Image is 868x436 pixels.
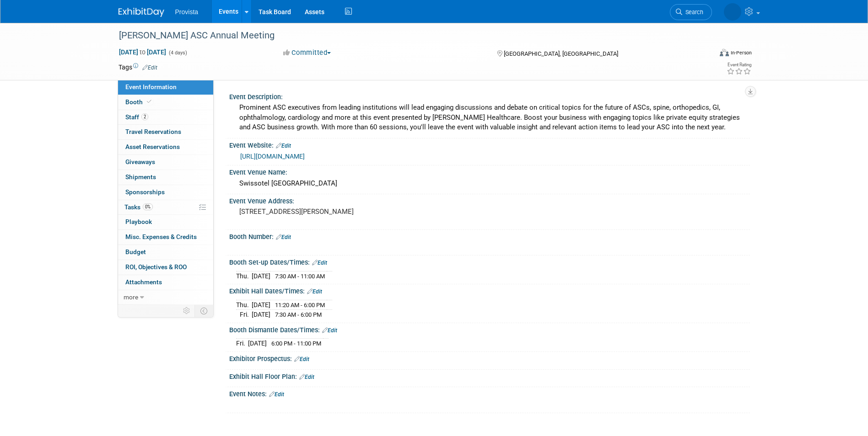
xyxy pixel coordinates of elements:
td: Tags [119,63,157,72]
span: more [124,293,138,301]
span: Budget [125,248,146,255]
i: Booth reservation complete [147,99,151,104]
a: Edit [307,288,322,295]
button: Committed [280,48,334,58]
div: Booth Set-up Dates/Times: [229,255,750,267]
span: Provista [175,8,199,16]
td: Fri. [236,310,252,319]
a: Playbook [118,215,213,229]
a: Giveaways [118,155,213,170]
a: ROI, Objectives & ROO [118,260,213,275]
div: Exhibit Hall Dates/Times: [229,284,750,296]
div: Event Notes: [229,387,750,399]
span: 11:20 AM - 6:00 PM [275,302,325,308]
div: Prominent ASC executives from leading institutions will lead engaging discussions and debate on c... [236,101,743,134]
a: [URL][DOMAIN_NAME] [240,153,305,160]
a: Search [670,4,712,20]
a: Misc. Expenses & Credits [118,230,213,245]
div: Event Website: [229,138,750,150]
span: Attachments [125,278,162,286]
span: Travel Reservations [125,128,181,135]
a: Asset Reservations [118,140,213,154]
a: Booth [118,95,213,110]
td: Toggle Event Tabs [194,305,213,317]
span: 7:30 AM - 6:00 PM [275,311,322,318]
div: Event Description: [229,90,750,101]
span: Misc. Expenses & Credits [125,233,197,240]
div: Swissotel [GEOGRAPHIC_DATA] [236,176,743,191]
div: Booth Dismantle Dates/Times: [229,323,750,335]
span: Playbook [125,218,152,225]
a: Staff2 [118,110,213,125]
a: Edit [276,234,291,240]
a: Edit [276,143,291,149]
img: Format-Inperson.png [720,49,729,56]
div: In-Person [730,49,752,56]
div: Event Venue Name: [229,165,750,177]
td: [DATE] [248,339,267,348]
div: [PERSON_NAME] ASC Annual Meeting [116,27,698,44]
a: Attachments [118,275,213,290]
div: Event Venue Address: [229,194,750,206]
td: Fri. [236,339,248,348]
a: Budget [118,245,213,260]
div: Booth Number: [229,230,750,242]
td: [DATE] [252,300,270,310]
a: Edit [322,327,337,334]
span: [GEOGRAPHIC_DATA], [GEOGRAPHIC_DATA] [504,50,618,57]
td: Personalize Event Tab Strip [179,305,195,317]
span: Booth [125,98,153,106]
a: Edit [294,356,309,362]
span: 0% [143,203,153,210]
span: Event Information [125,83,177,90]
a: Event Information [118,80,213,95]
a: Tasks0% [118,200,213,215]
a: Edit [312,260,327,266]
span: 6:00 PM - 11:00 PM [271,340,321,347]
div: Exhibitor Prospectus: [229,352,750,364]
span: to [138,48,147,56]
a: Shipments [118,170,213,185]
span: Sponsorships [125,188,165,196]
div: Exhibit Hall Floor Plan: [229,370,750,382]
span: Shipments [125,173,156,181]
a: Edit [269,391,284,398]
span: Tasks [124,203,153,211]
span: (4 days) [168,50,187,56]
td: Thu. [236,300,252,310]
td: Thu. [236,271,252,281]
pre: [STREET_ADDRESS][PERSON_NAME] [239,207,436,216]
div: Event Rating [727,63,751,67]
td: [DATE] [252,271,270,281]
span: Search [682,9,703,16]
a: Sponsorships [118,185,213,200]
a: more [118,290,213,305]
span: Giveaways [125,158,155,165]
span: 7:30 AM - 11:00 AM [275,273,325,280]
span: [DATE] [DATE] [119,48,167,56]
td: [DATE] [252,310,270,319]
a: Edit [142,64,157,71]
a: Travel Reservations [118,125,213,139]
span: 2 [141,113,148,120]
img: ExhibitDay [119,8,164,17]
span: Asset Reservations [125,143,180,150]
a: Edit [299,374,314,380]
span: ROI, Objectives & ROO [125,263,187,271]
div: Event Format [658,48,752,61]
img: Shai Davis [724,3,741,21]
span: Staff [125,113,148,121]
